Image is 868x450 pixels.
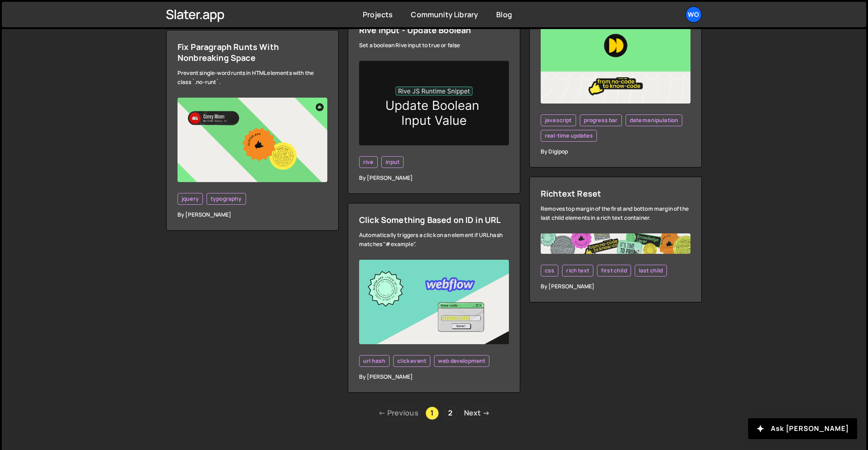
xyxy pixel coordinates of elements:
a: Click Something Based on ID in URL Automatically triggers a click on an element if URL hash match... [348,203,520,393]
div: By [PERSON_NAME] [178,210,327,219]
a: Community Library [411,10,478,20]
a: Richtext Reset Removes top margin of the first and bottom margin of the last child elements in a ... [529,177,702,302]
div: Removes top margin of the first and bottom margin of the last child elements in a rich text conta... [541,204,690,223]
div: Fix Paragraph Runts With Nonbreaking Space [178,41,327,63]
div: By [PERSON_NAME] [541,282,690,291]
a: Page 2 [444,406,457,420]
div: Automatically triggers a click on an element if URL hash matches "#example". [359,231,509,249]
span: jquery [182,195,199,203]
div: Richtext Reset [541,188,690,199]
div: Set a boolean Rive input to true or false [359,41,509,50]
div: By Digipop [541,147,690,156]
img: YT%20-%20Thumb%20(4).png [359,260,509,344]
span: url hash [363,357,385,365]
span: real-time updates [545,132,593,139]
span: progress bar [584,117,618,124]
img: Frame%20482.jpg [541,233,690,254]
span: date manipulation [630,117,679,124]
span: last child [639,267,663,274]
span: first child [601,267,627,274]
img: updatebool.png [359,61,509,145]
img: YT%20-%20Thumb%20(11).png [541,19,690,104]
div: By [PERSON_NAME] [359,173,509,183]
div: By [PERSON_NAME] [359,372,509,381]
a: Blog [496,10,512,20]
span: web development [438,357,485,365]
a: Projects [363,10,393,20]
span: rich text [566,267,589,274]
span: css [545,267,554,274]
span: input [385,158,400,166]
a: Rive Input - Update Boolean Set a boolean Rive input to true or false rive input By [PERSON_NAME] [348,13,520,194]
div: Prevent single-word runts in HTML elements with the class `.no-runt`. [178,69,327,87]
span: rive [363,158,374,166]
span: javascript [545,117,572,124]
div: Click Something Based on ID in URL [359,214,509,225]
a: Wo [686,6,702,23]
span: click event [397,357,426,365]
span: typography [211,195,242,203]
img: YT%20-%20Thumb%20(5).png [178,98,327,182]
a: Next page [462,406,492,420]
button: Ask [PERSON_NAME] [748,418,857,439]
a: Fix Paragraph Runts With Nonbreaking Space Prevent single-word runts in HTML elements with the cl... [166,30,339,231]
div: Pagination [166,406,702,420]
div: Rive Input - Update Boolean [359,25,509,35]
